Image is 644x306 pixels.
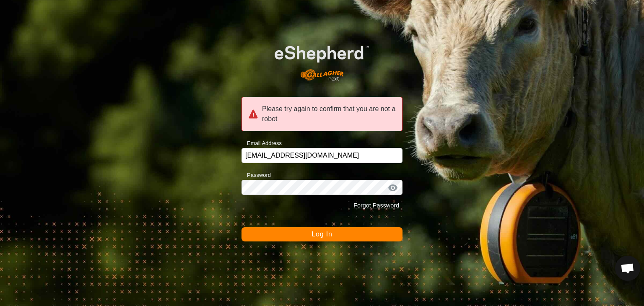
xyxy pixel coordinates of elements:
button: Log In [241,227,402,241]
label: Email Address [241,139,282,148]
div: Please try again to confirm that you are not a robot [241,97,402,131]
a: Forgot Password [353,202,399,209]
div: Open chat [615,256,640,281]
input: Email Address [241,148,402,163]
span: Log In [312,231,332,238]
img: E-shepherd Logo [257,32,386,87]
label: Password [241,171,271,179]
